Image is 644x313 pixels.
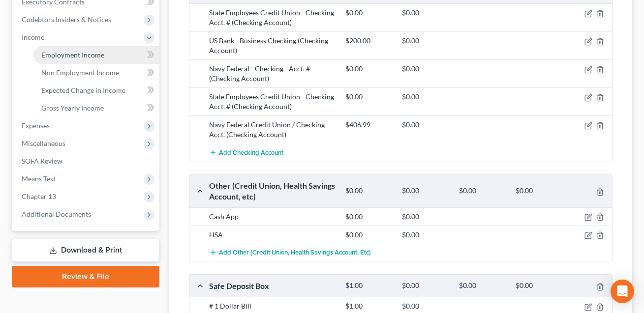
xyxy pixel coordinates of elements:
span: Employment Income [41,51,104,59]
div: $0.00 [398,36,454,46]
span: SOFA Review [22,157,62,165]
div: $0.00 [340,8,397,18]
a: Download & Print [12,239,159,262]
span: Expenses [22,121,50,130]
div: Open Intercom Messenger [611,280,634,303]
button: Add Checking Account [209,143,283,162]
div: Cash App [204,212,340,222]
div: $406.99 [340,120,397,130]
span: Gross Yearly Income [41,104,104,112]
div: $0.00 [340,186,397,196]
span: Chapter 13 [22,192,56,200]
div: # 1 Dollar Bill [204,301,340,311]
span: Income [22,33,44,41]
a: Non Employment Income [33,64,159,82]
div: $0.00 [454,186,511,196]
div: $0.00 [511,281,567,290]
div: $0.00 [398,92,454,102]
span: Miscellaneous [22,139,65,147]
span: Non Employment Income [41,68,119,77]
div: $0.00 [398,186,454,196]
a: Review & File [12,266,159,287]
button: Add Other (Credit Union, Health Savings Account, etc) [209,244,371,262]
div: $0.00 [398,64,454,74]
span: Means Test [22,174,56,183]
a: Expected Change in Income [33,82,159,99]
div: $0.00 [398,8,454,18]
div: $0.00 [398,212,454,222]
span: Expected Change in Income [41,86,125,94]
span: Add Other (Credit Union, Health Savings Account, etc) [219,249,371,257]
div: $0.00 [340,64,397,74]
div: US Bank - Business Checking (Checking Account) [204,36,340,56]
div: $1.00 [340,281,397,290]
div: $0.00 [398,281,454,290]
div: Other (Credit Union, Health Savings Account, etc) [204,180,340,201]
div: $0.00 [340,212,397,222]
div: Navy Federal - Checking - Acct. # (Checking Account) [204,64,340,84]
a: SOFA Review [14,152,159,170]
div: $1.00 [340,301,397,311]
div: $200.00 [340,36,397,46]
div: $0.00 [398,120,454,130]
a: Employment Income [33,46,159,64]
span: Additional Documents [22,210,91,218]
div: $0.00 [398,230,454,240]
div: Navy Federal Credit Union / Checking Acct. (Checking Account) [204,120,340,140]
a: Gross Yearly Income [33,99,159,117]
div: State Employees Credit Union - Checking Acct. # (Checking Account) [204,92,340,112]
div: $0.00 [454,281,511,290]
div: $0.00 [340,92,397,102]
span: Add Checking Account [219,149,283,157]
div: $0.00 [511,186,567,196]
div: State Employees Credit Union - Checking Acct. # (Checking Account) [204,8,340,28]
div: $0.00 [398,301,454,311]
span: Codebtors Insiders & Notices [22,15,111,24]
div: Safe Deposit Box [204,281,340,291]
div: $0.00 [340,230,397,240]
div: HSA [204,230,340,240]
